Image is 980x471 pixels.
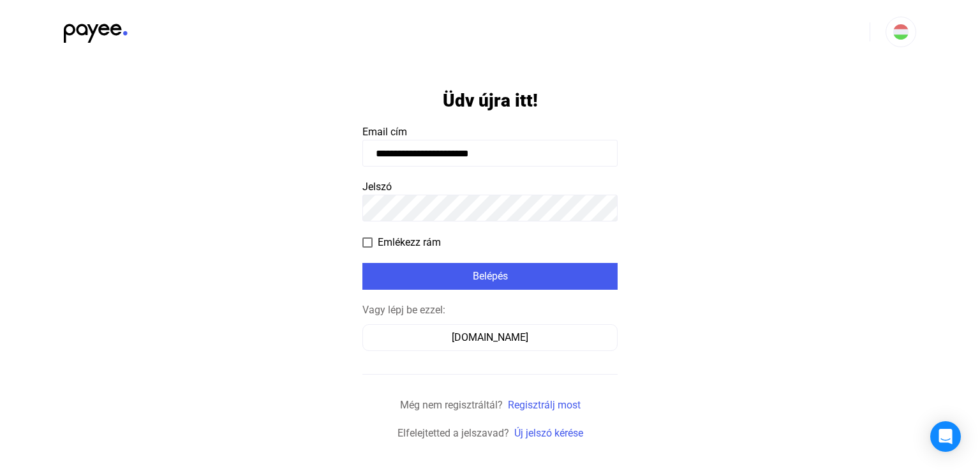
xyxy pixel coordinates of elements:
button: Belépés [362,263,618,290]
a: [DOMAIN_NAME] [362,331,618,343]
span: Emlékezz rám [378,235,441,250]
img: black-payee-blue-dot.svg [64,17,128,43]
h1: Üdv újra itt! [443,89,538,112]
div: [DOMAIN_NAME] [367,330,613,345]
div: Belépés [366,269,614,284]
button: [DOMAIN_NAME] [362,324,618,351]
button: HU [886,17,916,47]
div: Vagy lépj be ezzel: [362,303,618,318]
span: Még nem regisztráltál? [400,399,503,411]
a: Új jelszó kérése [514,427,583,439]
span: Email cím [362,126,407,138]
img: HU [893,24,909,40]
span: Elfelejtetted a jelszavad? [397,427,509,439]
div: Open Intercom Messenger [930,421,961,452]
a: Regisztrálj most [508,399,581,411]
span: Jelszó [362,181,392,193]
